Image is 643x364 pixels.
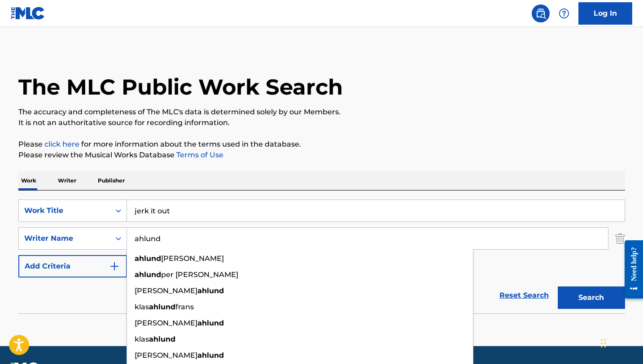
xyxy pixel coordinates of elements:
strong: ahlund [197,286,224,295]
span: klas [135,303,149,311]
img: MLC Logo [11,7,45,20]
a: click here [44,140,79,148]
img: 9d2ae6d4665cec9f34b9.svg [109,261,120,272]
strong: ahlund [149,335,175,343]
strong: ahlund [135,254,161,263]
a: Public Search [532,4,550,22]
a: Log In [578,2,632,25]
p: The accuracy and completeness of The MLC's data is determined solely by our Members. [18,107,625,117]
p: Please review the Musical Works Database [18,150,625,160]
iframe: Chat Widget [598,321,643,364]
strong: ahlund [135,270,161,279]
img: search [535,8,546,19]
div: Work Title [24,205,105,216]
p: Publisher [95,171,127,190]
span: klas [135,335,149,343]
button: Add Criteria [18,255,127,277]
p: It is not an authoritative source for recording information. [18,117,625,128]
img: help [559,8,569,19]
strong: ahlund [149,303,175,311]
span: per [PERSON_NAME] [161,270,238,279]
form: Search Form [18,199,625,313]
h1: The MLC Public Work Search [18,74,343,100]
span: [PERSON_NAME] [135,286,197,295]
button: Search [558,286,625,309]
div: Help [555,4,573,22]
span: frans [175,303,194,311]
p: Work [18,171,39,190]
iframe: Resource Center [618,233,643,305]
div: Drag [601,330,606,357]
span: [PERSON_NAME] [135,351,197,360]
span: [PERSON_NAME] [135,319,197,327]
img: Delete Criterion [615,227,625,250]
div: Writer Name [24,233,105,244]
strong: ahlund [197,319,224,327]
span: [PERSON_NAME] [161,254,224,263]
a: Terms of Use [175,151,223,159]
p: Please for more information about the terms used in the database. [18,139,625,150]
strong: ahlund [197,351,224,360]
p: Writer [55,171,79,190]
a: Reset Search [495,286,553,305]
